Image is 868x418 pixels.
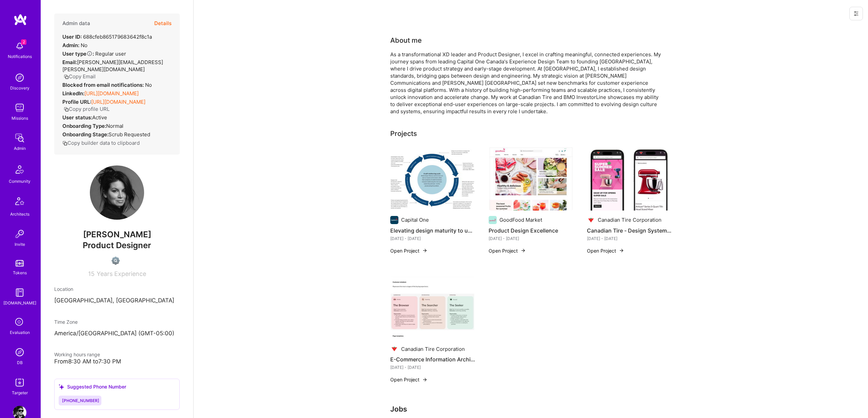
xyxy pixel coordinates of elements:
button: Open Project [489,247,526,254]
h3: Jobs [390,405,672,413]
h4: Admin data [62,20,90,26]
i: icon SuggestedTeams [59,384,64,390]
div: Evaluation [10,329,30,336]
button: Open Project [390,376,428,383]
div: DB [17,359,23,366]
div: Location [54,285,180,293]
img: Company logo [390,345,398,353]
div: [DOMAIN_NAME] [3,299,36,306]
img: User Avatar [90,165,144,220]
div: From 8:30 AM to 7:30 PM [54,358,180,365]
strong: User type : [62,51,94,57]
img: arrow-right [619,248,624,253]
i: icon Copy [64,74,69,79]
span: 2 [21,39,26,45]
strong: Email: [62,59,77,65]
div: As a transformational XD leader and Product Designer, I excel in crafting meaningful, connected e... [390,51,662,115]
strong: LinkedIn: [62,90,84,97]
div: Community [9,178,31,185]
i: icon Copy [64,107,69,112]
span: Time Zone [54,319,78,325]
img: Company logo [390,216,398,224]
div: Targeter [12,389,28,396]
span: [PERSON_NAME][EMAIL_ADDRESS][PERSON_NAME][DOMAIN_NAME] [62,59,163,73]
div: Missions [12,115,28,122]
strong: Admin: [62,42,79,48]
img: E-Commerce Information Architecture Strategy + Redesign [390,276,475,340]
button: Copy Email [64,73,96,80]
div: 688cfeb865179683642f8c1a [62,33,152,40]
a: [URL][DOMAIN_NAME] [84,90,139,97]
h4: Canadian Tire - Design System and Full Redesign [587,226,672,235]
span: Active [92,114,107,121]
img: Not Scrubbed [112,257,120,265]
p: [GEOGRAPHIC_DATA], [GEOGRAPHIC_DATA] [54,297,180,305]
img: Invite [13,227,26,241]
div: Discovery [10,84,29,92]
img: Skill Targeter [13,376,26,389]
img: tokens [16,260,24,266]
div: Invite [15,241,25,248]
div: Canadian Tire Corporation [598,216,662,223]
div: Projects [390,128,417,139]
img: logo [14,14,27,26]
div: [DATE] - [DATE] [390,364,475,371]
div: Admin [14,145,26,152]
button: Open Project [587,247,624,254]
strong: Onboarding Stage: [62,131,108,138]
p: America/[GEOGRAPHIC_DATA] (GMT-05:00 ) [54,330,180,338]
span: Working hours range [54,352,100,357]
img: Architects [12,194,28,211]
span: [PHONE_NUMBER] [62,398,99,403]
h4: Elevating design maturity to unlock business impact and cross-functional alignment. [390,226,475,235]
img: Company logo [587,216,595,224]
div: Architects [10,211,29,218]
span: Years Experience [97,270,146,277]
i: icon Copy [62,141,67,146]
div: Suggested Phone Number [59,383,126,390]
img: Product Design Excellence [489,147,573,211]
strong: User ID: [62,34,82,40]
img: teamwork [13,101,26,115]
span: normal [106,123,123,129]
button: Copy profile URL [64,105,110,113]
div: Canadian Tire Corporation [401,345,465,353]
div: About me [390,35,422,45]
img: bell [13,39,26,53]
button: Copy builder data to clipboard [62,139,140,146]
img: guide book [13,286,26,299]
img: discovery [13,71,26,84]
span: Scrub Requested [108,131,150,138]
div: GoodFood Market [499,216,542,223]
div: Capital One [401,216,429,223]
span: [PERSON_NAME] [54,230,180,240]
h4: E-Commerce Information Architecture Strategy + Redesign [390,355,475,364]
strong: Blocked from email notifications: [62,82,145,88]
button: Open Project [390,247,428,254]
img: arrow-right [520,248,526,253]
div: [DATE] - [DATE] [587,235,672,242]
div: Tokens [13,269,27,276]
img: arrow-right [422,248,428,253]
button: Details [154,14,172,33]
img: arrow-right [422,377,428,382]
div: [DATE] - [DATE] [390,235,475,242]
img: Elevating design maturity to unlock business impact and cross-functional alignment. [390,147,475,211]
span: 15 [88,270,95,277]
div: Notifications [8,53,32,60]
div: Regular user [62,50,126,57]
div: No [62,42,87,49]
strong: Profile URL: [62,99,91,105]
strong: User status: [62,114,92,121]
img: Admin Search [13,345,26,359]
img: Community [12,161,28,178]
img: Company logo [489,216,497,224]
h4: Product Design Excellence [489,226,573,235]
div: No [62,81,152,88]
div: [DATE] - [DATE] [489,235,573,242]
img: Canadian Tire - Design System and Full Redesign [587,147,672,211]
strong: Onboarding Type: [62,123,106,129]
i: icon SelectionTeam [13,316,26,329]
span: Product Designer [83,240,151,250]
img: admin teamwork [13,131,26,145]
